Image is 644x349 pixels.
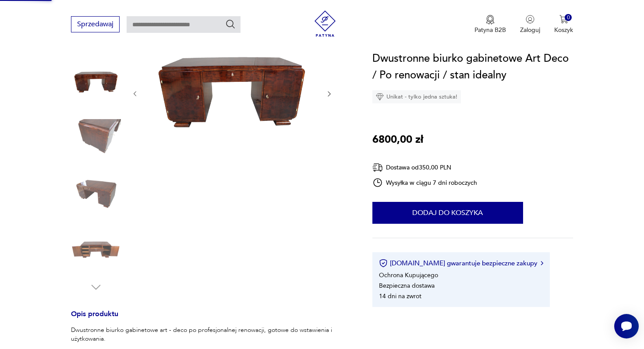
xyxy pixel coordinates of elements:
[372,162,478,173] div: Dostawa od 350,00 PLN
[474,26,506,34] p: Patyna B2B
[71,113,121,163] img: Zdjęcie produktu Dwustronne biurko gabinetowe Art Deco / Po renowacji / stan idealny
[372,131,423,148] p: 6800,00 zł
[147,40,316,147] img: Zdjęcie produktu Dwustronne biurko gabinetowe Art Deco / Po renowacji / stan idealny
[474,15,506,34] a: Ikona medaluPatyna B2B
[379,292,421,300] li: 14 dni na zwrot
[372,202,523,224] button: Dodaj do koszyka
[486,15,495,25] img: Ikona medalu
[376,93,384,101] img: Ikona diamentu
[372,162,383,173] img: Ikona dostawy
[225,19,236,29] button: Szukaj
[312,11,338,37] img: Patyna - sklep z meblami i dekoracjami vintage
[379,259,388,268] img: Ikona certyfikatu
[526,15,534,24] img: Ikonka użytkownika
[474,15,506,34] button: Patyna B2B
[372,90,461,103] div: Unikat - tylko jedna sztuka!
[71,311,351,326] h3: Opis produktu
[372,177,478,188] div: Wysyłka w ciągu 7 dni roboczych
[71,326,351,343] p: Dwustronne biurko gabinetowe art - deco po profesjonalnej renowacji, gotowe do wstawienia i użytk...
[71,57,121,107] img: Zdjęcie produktu Dwustronne biurko gabinetowe Art Deco / Po renowacji / stan idealny
[541,261,543,265] img: Ikona strzałki w prawo
[71,225,121,275] img: Zdjęcie produktu Dwustronne biurko gabinetowe Art Deco / Po renowacji / stan idealny
[554,26,573,34] p: Koszyk
[520,15,540,34] button: Zaloguj
[554,15,573,34] button: 0Koszyk
[71,22,120,28] a: Sprzedawaj
[379,271,438,279] li: Ochrona Kupującego
[565,14,572,21] div: 0
[379,259,543,268] button: [DOMAIN_NAME] gwarantuje bezpieczne zakupy
[614,314,639,338] iframe: Smartsupp widget button
[372,50,573,84] h1: Dwustronne biurko gabinetowe Art Deco / Po renowacji / stan idealny
[559,15,568,24] img: Ikona koszyka
[379,282,435,290] li: Bezpieczna dostawa
[71,16,120,32] button: Sprzedawaj
[520,26,540,34] p: Zaloguj
[71,169,121,219] img: Zdjęcie produktu Dwustronne biurko gabinetowe Art Deco / Po renowacji / stan idealny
